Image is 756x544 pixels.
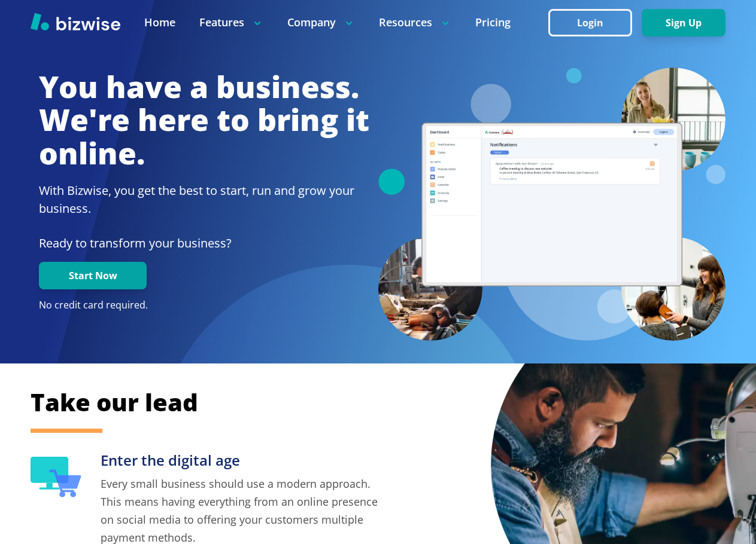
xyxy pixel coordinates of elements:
a: Start Now [39,270,147,282]
h3: Enter the digital age [101,451,378,470]
a: Login [548,17,642,29]
p: Features [199,15,263,30]
p: Resources [379,15,451,30]
img: Bizwise Logo [31,13,120,30]
a: Sign Up [642,17,725,29]
button: Login [548,9,632,36]
img: Enter the digital age Icon [31,457,81,497]
button: Sign Up [642,9,725,36]
p: Company [287,15,355,30]
p: Ready to transform your business? [39,234,369,252]
a: Pricing [475,15,511,30]
a: Home [144,15,175,30]
button: Start Now [39,262,147,289]
h1: You have a business. We're here to bring it online. [39,71,369,170]
p: No credit card required. [39,299,369,312]
h2: Take our lead [31,386,726,418]
h2: With Bizwise, you get the best to start, run and grow your business. [39,182,369,218]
